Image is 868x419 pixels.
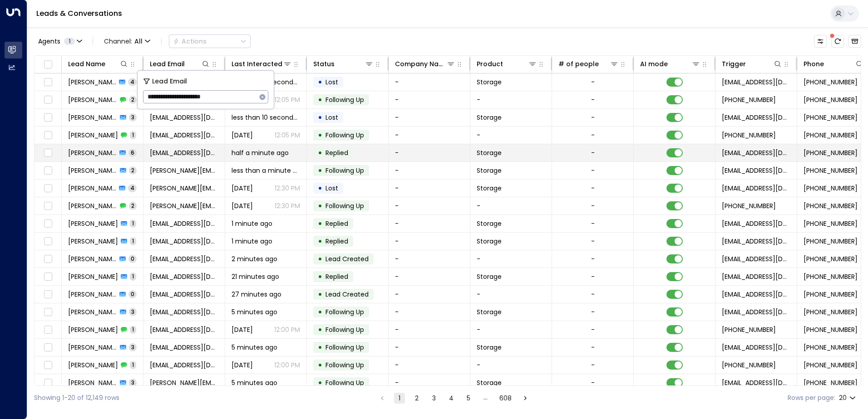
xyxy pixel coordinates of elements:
[128,290,137,298] span: 0
[470,356,552,374] td: -
[150,131,218,140] span: selinasagnia@hotmail.co.uk
[173,37,207,45] div: Actions
[411,393,422,404] button: Go to page 2
[591,184,595,193] div: -
[477,78,502,87] span: Storage
[68,361,118,370] span: Jack Soden
[477,148,502,157] span: Storage
[477,307,502,317] span: Storage
[591,307,595,317] div: -
[232,58,282,69] div: Last Interacted
[42,289,54,300] span: Toggle select row
[42,94,54,106] span: Toggle select row
[325,131,364,140] span: Following Up
[318,322,322,337] div: •
[232,343,277,352] span: 5 minutes ago
[274,361,300,370] p: 12:00 PM
[68,307,117,317] span: Andrea Jones
[318,304,322,320] div: •
[318,74,322,90] div: •
[446,393,457,404] button: Go to page 4
[804,325,858,334] span: +447412876126
[591,290,595,299] div: -
[325,343,364,352] span: Following Up
[68,95,117,104] span: Brandon Kay
[150,325,218,334] span: andreajoanjones@gmail.com
[232,325,253,334] span: Sep 12, 2025
[520,393,531,404] button: Go to next page
[38,38,60,44] span: Agents
[68,201,117,210] span: Suzette Loubser
[42,200,54,212] span: Toggle select row
[389,250,470,268] td: -
[389,286,470,303] td: -
[36,8,122,19] a: Leads & Conversations
[591,254,595,263] div: -
[232,290,281,299] span: 27 minutes ago
[804,78,858,87] span: +447508949517
[477,219,502,228] span: Storage
[498,393,513,404] button: Go to page 608
[68,113,117,122] span: Selina Sagnia
[318,163,322,178] div: •
[389,180,470,197] td: -
[722,237,790,246] span: leads@space-station.co.uk
[150,378,218,387] span: augustin.taran@gmail.com
[804,58,824,69] div: Phone
[389,303,470,321] td: -
[274,325,300,334] p: 12:00 PM
[68,184,116,193] span: Suzette Loubser
[325,378,364,387] span: Following Up
[150,148,218,157] span: wayne_panton@hotmail.com
[129,166,137,174] span: 2
[722,78,790,87] span: leads@space-station.co.uk
[129,379,137,386] span: 3
[591,148,595,157] div: -
[232,254,277,263] span: 2 minutes ago
[722,254,790,263] span: leads@space-station.co.uk
[150,254,218,263] span: royalbluedress@hotmail.co.uk
[325,254,369,263] span: Lead Created
[318,287,322,302] div: •
[389,162,470,179] td: -
[129,308,137,316] span: 3
[814,35,827,48] button: Customize
[275,95,300,104] p: 12:05 PM
[804,361,858,370] span: +447565410581
[150,219,218,228] span: av142@hotmail.com
[68,131,118,140] span: Selina Sagnia
[150,201,218,210] span: suzette.loubser@gmail.com
[129,202,137,209] span: 2
[150,361,218,370] span: jacksoden@hotmail.com
[100,35,154,48] button: Channel:All
[477,272,502,281] span: Storage
[42,130,54,141] span: Toggle select row
[42,324,54,336] span: Toggle select row
[232,219,272,228] span: 1 minute ago
[722,184,790,193] span: leads@space-station.co.uk
[68,58,128,69] div: Lead Name
[68,343,117,352] span: Jack Soden
[804,290,858,299] span: +447891542015
[591,361,595,370] div: -
[591,219,595,228] div: -
[42,183,54,194] span: Toggle select row
[325,148,348,157] span: Replied
[42,218,54,229] span: Toggle select row
[42,59,54,70] span: Toggle select all
[232,184,253,193] span: Aug 28, 2025
[232,58,292,69] div: Last Interacted
[34,35,85,48] button: Agents1
[477,378,502,387] span: Storage
[722,201,776,210] span: +447384789938
[169,34,251,48] div: Button group with a nested menu
[318,127,322,143] div: •
[395,58,455,69] div: Company Name
[68,237,118,246] span: Alice Baskerville
[150,343,218,352] span: jacksoden@hotmail.com
[313,58,335,69] div: Status
[591,325,595,334] div: -
[804,272,858,281] span: +447891542015
[558,58,599,69] div: # of people
[470,250,552,268] td: -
